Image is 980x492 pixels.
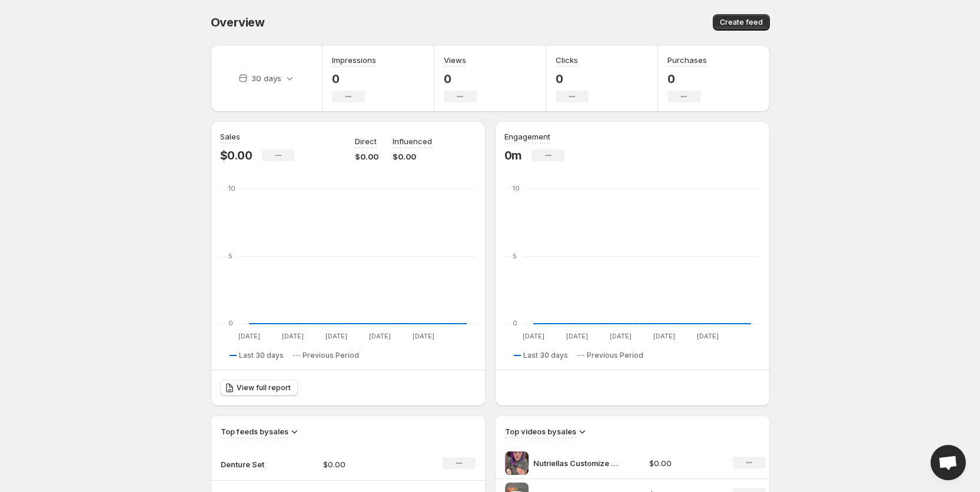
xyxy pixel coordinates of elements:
[220,131,240,142] h3: Sales
[228,252,232,260] text: 5
[412,332,434,340] text: [DATE]
[931,445,966,480] div: Open chat
[211,15,265,29] span: Overview
[237,383,291,393] span: View full report
[239,351,284,360] span: Last 30 days
[533,457,622,469] p: Nutriellas Customize Nutriellas Shopify 2
[444,54,466,66] h3: Views
[325,332,347,340] text: [DATE]
[504,148,523,162] p: 0m
[221,425,288,437] h3: Top feeds by sales
[220,148,253,162] p: $0.00
[505,451,529,475] img: Nutriellas Customize Nutriellas Shopify 2
[513,319,517,327] text: 0
[653,332,675,340] text: [DATE]
[713,14,770,31] button: Create feed
[513,252,517,260] text: 5
[238,332,260,340] text: [DATE]
[720,18,763,27] span: Create feed
[522,332,544,340] text: [DATE]
[355,135,377,147] p: Direct
[303,351,359,360] span: Previous Period
[281,332,303,340] text: [DATE]
[393,151,432,162] p: $0.00
[368,332,390,340] text: [DATE]
[332,72,376,86] p: 0
[513,184,520,192] text: 10
[556,54,578,66] h3: Clicks
[505,425,576,437] h3: Top videos by sales
[444,72,477,86] p: 0
[667,54,707,66] h3: Purchases
[649,457,719,469] p: $0.00
[523,351,568,360] span: Last 30 days
[504,131,550,142] h3: Engagement
[609,332,631,340] text: [DATE]
[393,135,432,147] p: Influenced
[323,458,407,470] p: $0.00
[251,72,281,84] p: 30 days
[355,151,378,162] p: $0.00
[556,72,589,86] p: 0
[221,458,280,470] p: Denture Set
[228,319,233,327] text: 0
[696,332,718,340] text: [DATE]
[332,54,376,66] h3: Impressions
[587,351,643,360] span: Previous Period
[228,184,235,192] text: 10
[220,380,298,396] a: View full report
[667,72,707,86] p: 0
[566,332,587,340] text: [DATE]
